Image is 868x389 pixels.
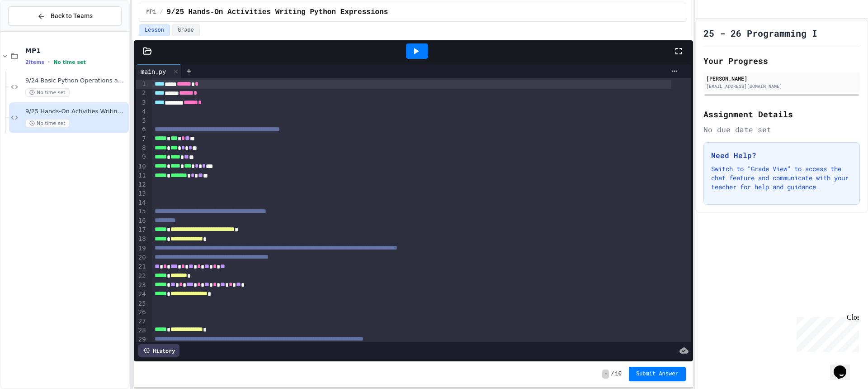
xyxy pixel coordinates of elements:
div: 2 [136,89,147,98]
div: 1 [136,80,147,89]
h3: Need Help? [711,150,852,161]
div: 11 [136,171,147,180]
div: 10 [136,162,147,171]
div: 23 [136,281,147,290]
div: 7 [136,134,147,144]
div: 17 [136,226,147,235]
span: - [602,370,609,379]
div: 13 [136,189,147,198]
span: No time set [25,119,70,128]
span: Submit Answer [636,370,679,378]
div: 18 [136,235,147,244]
div: 8 [136,144,147,153]
div: History [138,344,179,357]
span: No time set [25,88,70,97]
h1: 25 - 26 Programming I [703,27,817,39]
div: Chat with us now!Close [4,4,62,58]
div: main.py [136,64,182,78]
div: 12 [136,180,147,189]
div: 29 [136,335,147,344]
span: • [48,58,50,66]
div: 25 [136,299,147,308]
button: Grade [172,24,200,36]
div: No due date set [703,124,860,135]
span: No time set [53,59,86,65]
span: MP1 [146,9,156,16]
div: 24 [136,290,147,299]
h2: Your Progress [703,54,860,67]
button: Back to Teams [8,6,122,26]
div: 3 [136,98,147,107]
span: 9/25 Hands-On Activities Writing Python Expressions [167,7,388,18]
div: 6 [136,125,147,134]
div: 27 [136,317,147,326]
div: 14 [136,198,147,207]
div: 9 [136,153,147,162]
span: 2 items [25,59,44,65]
iframe: chat widget [830,353,859,380]
div: [PERSON_NAME] [706,74,857,82]
iframe: chat widget [793,313,859,352]
div: 19 [136,244,147,253]
span: / [160,9,163,16]
div: 22 [136,272,147,281]
div: 4 [136,107,147,116]
div: 21 [136,262,147,271]
div: main.py [136,67,170,76]
button: Lesson [139,24,170,36]
div: 20 [136,253,147,262]
div: 15 [136,207,147,216]
div: 5 [136,116,147,125]
span: / [611,370,614,378]
span: MP1 [25,47,127,55]
div: [EMAIL_ADDRESS][DOMAIN_NAME] [706,83,857,90]
span: 10 [615,370,622,378]
div: 16 [136,216,147,226]
h2: Assignment Details [703,108,860,120]
button: Submit Answer [629,367,686,381]
span: 9/25 Hands-On Activities Writing Python Expressions [25,108,127,115]
p: Switch to "Grade View" to access the chat feature and communicate with your teacher for help and ... [711,164,852,192]
span: Back to Teams [51,11,93,21]
span: 9/24 Basic Python Operations and Functions [25,77,127,85]
div: 28 [136,326,147,335]
div: 26 [136,308,147,317]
